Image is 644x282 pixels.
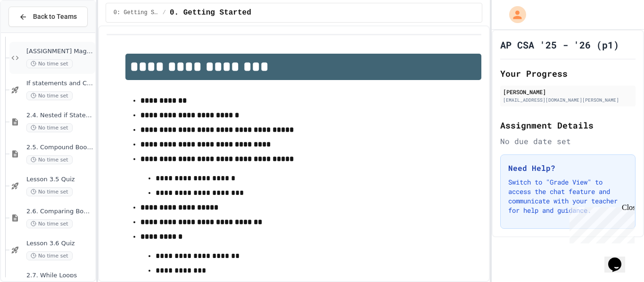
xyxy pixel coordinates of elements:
span: 0: Getting Started [114,9,159,16]
span: No time set [26,251,73,260]
h3: Need Help? [508,162,627,174]
span: 0. Getting Started [170,7,251,18]
h1: AP CSA '25 - '26 (p1) [500,38,619,51]
span: No time set [26,123,73,132]
span: 2.7. While Loops [26,272,93,280]
h2: Assignment Details [500,119,636,132]
div: My Account [499,4,528,25]
button: Back to Teams [8,7,88,27]
div: [EMAIL_ADDRESS][DOMAIN_NAME][PERSON_NAME] [503,97,633,104]
p: Switch to "Grade View" to access the chat feature and communicate with your teacher for help and ... [508,177,627,215]
span: 2.6. Comparing Boolean Expressions ([PERSON_NAME] Laws) [26,208,93,216]
iframe: chat widget [566,203,635,243]
div: [PERSON_NAME] [503,88,633,96]
span: 2.4. Nested if Statements [26,112,93,120]
span: / [163,9,166,16]
span: 2.5. Compound Boolean Expressions [26,144,93,152]
span: Lesson 3.5 Quiz [26,176,93,184]
span: No time set [26,155,73,164]
span: No time set [26,91,73,100]
div: Chat with us now!Close [4,4,65,60]
span: Back to Teams [33,12,77,22]
span: If statements and Control Flow - Quiz [26,80,93,88]
span: No time set [26,219,73,228]
iframe: chat widget [604,244,635,273]
span: [ASSIGNMENT] Magic 8 Ball [26,48,93,56]
span: No time set [26,59,73,68]
span: No time set [26,187,73,196]
span: Lesson 3.6 Quiz [26,240,93,248]
h2: Your Progress [500,67,636,80]
div: No due date set [500,136,636,147]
